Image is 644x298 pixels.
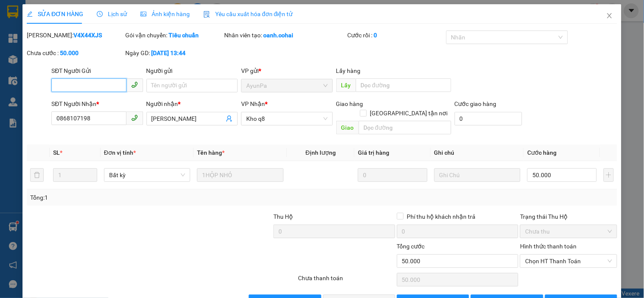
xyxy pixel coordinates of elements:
[141,11,146,17] span: picture
[203,11,210,18] img: icon
[224,31,346,40] div: Nhân viên tạo:
[348,31,444,40] div: Cước rồi :
[273,213,293,220] span: Thu Hộ
[431,145,524,161] th: Ghi chú
[73,32,102,39] b: V4X44XJS
[146,99,238,109] div: Người nhận
[374,32,377,39] b: 0
[27,11,83,17] span: SỬA ĐƠN HÀNG
[126,48,222,58] div: Ngày GD:
[197,168,283,182] input: VD: Bàn, Ghế
[241,66,332,75] div: VP gửi
[336,78,356,92] span: Lấy
[226,115,233,122] span: user-add
[27,48,124,58] div: Chưa cước :
[246,112,327,125] span: Kho q8
[263,32,293,39] b: oanh.cohai
[60,50,79,56] b: 50.000
[606,12,613,19] span: close
[51,66,143,75] div: SĐT Người Gửi
[152,50,186,56] b: [DATE] 13:44
[434,168,520,182] input: Ghi Chú
[520,212,617,221] div: Trạng thái Thu Hộ
[241,100,265,107] span: VP Nhận
[336,67,361,74] span: Lấy hàng
[356,78,451,92] input: Dọc đường
[97,11,103,17] span: clock-circle
[27,11,33,17] span: edit
[30,168,44,182] button: delete
[525,225,612,238] span: Chưa thu
[604,168,614,182] button: plus
[53,149,60,156] span: SL
[146,66,238,75] div: Người gửi
[131,114,138,121] span: phone
[336,100,363,107] span: Giao hàng
[169,32,199,39] b: Tiêu chuẩn
[126,31,222,40] div: Gói vận chuyển:
[30,193,249,202] div: Tổng: 1
[455,100,497,107] label: Cước giao hàng
[404,212,479,221] span: Phí thu hộ khách nhận trả
[131,81,138,88] span: phone
[527,149,557,156] span: Cước hàng
[367,109,451,118] span: [GEOGRAPHIC_DATA] tận nơi
[520,243,577,250] label: Hình thức thanh toán
[141,11,190,17] span: Ảnh kiện hàng
[336,121,359,134] span: Giao
[246,79,327,92] span: AyunPa
[598,4,622,28] button: Close
[51,99,143,109] div: SĐT Người Nhận
[297,273,396,288] div: Chưa thanh toán
[203,11,293,17] span: Yêu cầu xuất hóa đơn điện tử
[306,149,336,156] span: Định lượng
[27,31,124,40] div: [PERSON_NAME]:
[359,121,451,134] input: Dọc đường
[525,255,612,267] span: Chọn HT Thanh Toán
[455,112,523,125] input: Cước giao hàng
[358,168,427,182] input: 0
[197,149,225,156] span: Tên hàng
[358,149,389,156] span: Giá trị hàng
[109,169,185,181] span: Bất kỳ
[397,243,425,250] span: Tổng cước
[104,149,136,156] span: Đơn vị tính
[97,11,127,17] span: Lịch sử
